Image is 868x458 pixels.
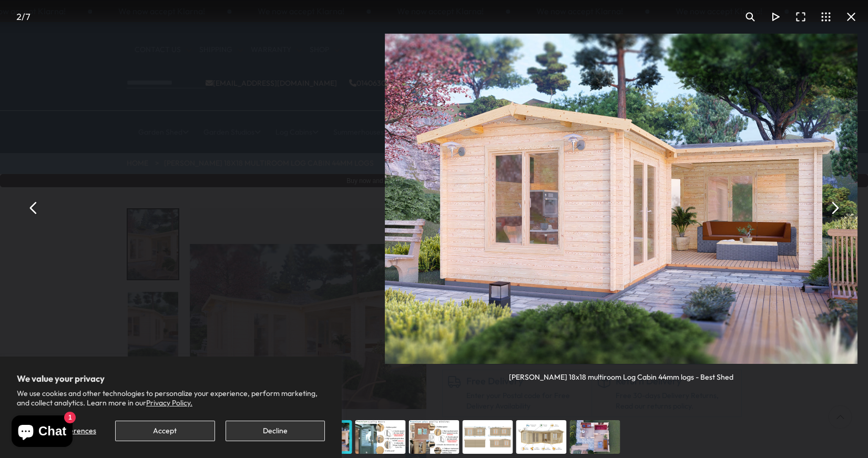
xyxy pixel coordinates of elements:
[822,196,847,221] button: Next
[146,398,192,408] a: Privacy Policy.
[839,4,864,29] button: Close
[17,389,325,408] p: We use cookies and other technologies to personalize your experience, perform marketing, and coll...
[4,4,42,29] div: /
[8,415,76,450] inbox-online-store-chat: Shopify online store chat
[21,196,46,221] button: Previous
[509,364,733,382] div: [PERSON_NAME] 18x18 multiroom Log Cabin 44mm logs - Best Shed
[226,421,325,441] button: Decline
[17,373,325,384] h2: We value your privacy
[738,4,763,29] button: Toggle zoom level
[115,421,215,441] button: Accept
[16,11,22,22] span: 2
[813,4,839,29] button: Toggle thumbnails
[25,11,30,22] span: 7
